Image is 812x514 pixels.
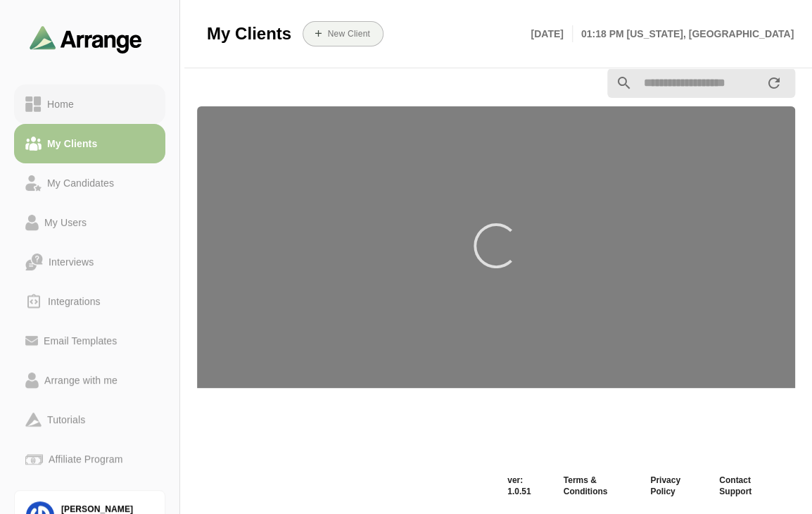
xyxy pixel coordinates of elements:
a: Affiliate Program [14,439,165,479]
div: Affiliate Program [43,451,128,468]
b: New Client [326,29,369,39]
a: My Clients [14,124,165,163]
a: Tutorials [14,400,165,439]
a: My Candidates [14,163,165,203]
a: Contact Support [708,475,784,497]
a: Privacy Policy [639,475,708,497]
button: New Client [303,21,383,46]
div: Interviews [43,253,99,270]
a: Terms & Conditions [552,475,640,497]
div: Home [42,96,80,113]
a: My Users [14,203,165,242]
div: Integrations [42,293,106,310]
div: My Clients [42,135,103,152]
a: Email Templates [14,321,165,361]
a: Arrange with me [14,361,165,400]
div: My Candidates [42,175,120,192]
span: My Clients [207,23,291,44]
a: Interviews [14,242,165,282]
p: [DATE] [531,25,572,42]
div: Arrange with me [39,372,123,389]
a: Integrations [14,282,165,321]
i: appended action [766,75,782,92]
div: My Users [39,214,92,231]
span: ver: 1.0.51 [496,475,552,497]
p: 01:18 PM [US_STATE], [GEOGRAPHIC_DATA] [573,25,794,42]
div: Tutorials [42,411,91,428]
a: Home [14,84,165,124]
div: Email Templates [38,332,122,349]
img: arrangeai-name-small-logo.4d2b8aee.svg [30,25,142,53]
